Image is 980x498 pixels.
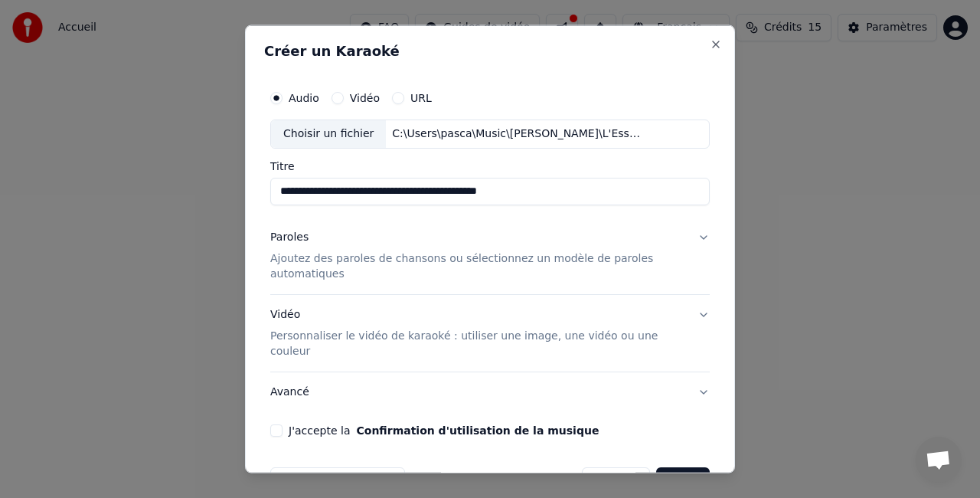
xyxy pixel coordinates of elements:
[270,251,685,281] p: Ajoutez des paroles de chansons ou sélectionnez un modèle de paroles automatiques
[270,328,685,359] p: Personnaliser le vidéo de karaoké : utiliser une image, une vidéo ou une couleur
[410,93,432,103] label: URL
[270,306,685,359] div: Vidéo
[386,126,646,142] div: C:\Users\pasca\Music\[PERSON_NAME]\L'Essentiel\CD2\09 [PERSON_NAME]' essentiel (CD2)_Le chanteur.mp3
[270,294,710,371] button: VidéoPersonnaliser le vidéo de karaoké : utiliser une image, une vidéo ou une couleur
[656,467,710,494] button: Créer
[271,120,386,148] div: Choisir un fichier
[356,424,599,435] button: J'accepte la
[270,160,710,171] label: Titre
[270,372,710,411] button: Avancé
[270,217,710,293] button: ParolesAjoutez des paroles de chansons ou sélectionnez un modèle de paroles automatiques
[270,229,309,244] div: Paroles
[289,424,599,435] label: J'accepte la
[350,93,380,103] label: Vidéo
[289,93,319,103] label: Audio
[582,467,649,494] button: Annuler
[264,44,716,58] h2: Créer un Karaoké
